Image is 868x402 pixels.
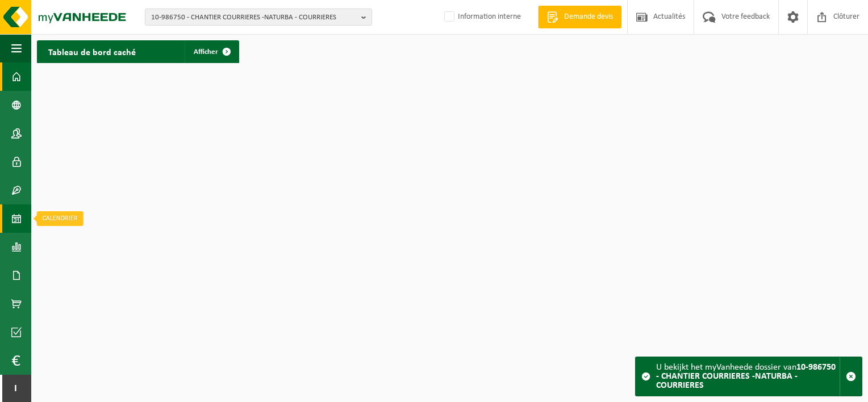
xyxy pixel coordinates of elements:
[442,9,521,26] label: Information interne
[194,48,218,56] span: Afficher
[561,11,616,23] span: Demande devis
[656,357,840,396] div: U bekijkt het myVanheede dossier van
[538,6,621,28] a: Demande devis
[656,363,836,390] strong: 10-986750 - CHANTIER COURRIERES -NATURBA - COURRIERES
[145,9,372,26] button: 10-986750 - CHANTIER COURRIERES -NATURBA - COURRIERES
[37,40,147,62] h2: Tableau de bord caché
[151,9,357,26] span: 10-986750 - CHANTIER COURRIERES -NATURBA - COURRIERES
[185,40,238,63] a: Afficher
